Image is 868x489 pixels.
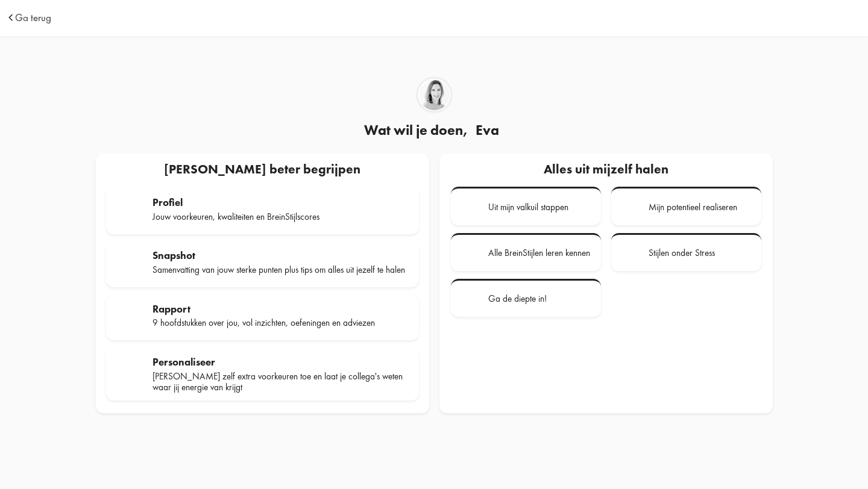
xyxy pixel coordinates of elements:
div: Samenvatting van jouw sterke punten plus tips om alles uit jezelf te halen [153,264,409,275]
div: Mijn potentieel realiseren [649,202,737,213]
div: Alles uit mijzelf halen [450,159,763,182]
div: Eva Zoet [418,78,451,111]
a: Ga de diepte in! [451,279,601,317]
div: Rapport [153,303,409,315]
a: Alle BreinStijlen leren kennen [451,233,601,272]
a: Rapport 9 hoofdstukken over jou, vol inzichten, oefeningen en adviezen [106,295,419,341]
div: [PERSON_NAME] beter begrijpen [101,159,424,182]
div: Stijlen onder Stress [649,248,715,258]
div: Personaliseer [153,356,409,368]
div: 9 hoofdstukken over jou, vol inzichten, oefeningen en adviezen [153,317,409,328]
a: Mijn potentieel realiseren [611,187,761,225]
div: Alle BreinStijlen leren kennen [488,248,590,258]
a: Ga terug [15,13,51,23]
a: Personaliseer [PERSON_NAME] zelf extra voorkeuren toe en laat je collega's weten waar jij energie... [106,348,419,400]
a: Snapshot Samenvatting van jouw sterke punten plus tips om alles uit jezelf te halen [106,242,419,288]
div: Ga de diepte in! [488,293,547,304]
div: [PERSON_NAME] zelf extra voorkeuren toe en laat je collega's weten waar jij energie van krijgt [153,371,409,393]
div: Profiel [153,196,409,208]
span: Wat wil je doen, [364,121,468,139]
a: Uit mijn valkuil stappen [451,187,601,225]
div: Uit mijn valkuil stappen [488,202,568,213]
span: Eva [471,121,505,139]
div: Snapshot [153,249,409,261]
div: Jouw voorkeuren, kwaliteiten en BreinStijlscores [153,211,409,222]
a: Stijlen onder Stress [611,233,761,272]
a: Profiel Jouw voorkeuren, kwaliteiten en BreinStijlscores [106,187,419,234]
